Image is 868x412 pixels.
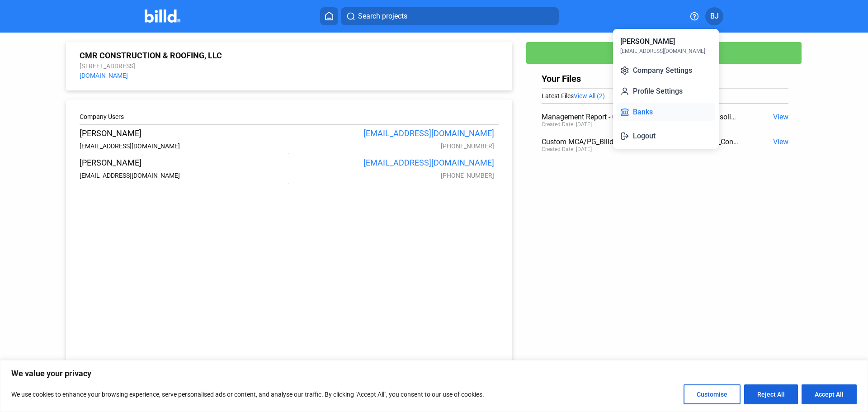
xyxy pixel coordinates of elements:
button: Profile Settings [617,82,715,100]
button: Reject All [744,384,798,404]
p: We value your privacy [11,368,857,379]
p: We use cookies to enhance your browsing experience, serve personalised ads or content, and analys... [11,389,484,400]
button: Company Settings [617,62,715,80]
button: Customise [684,384,741,404]
div: [EMAIL_ADDRESS][DOMAIN_NAME] [620,47,705,55]
button: Logout [617,127,715,145]
button: Accept All [802,384,857,404]
button: Banks [617,103,715,121]
div: [PERSON_NAME] [620,36,675,47]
